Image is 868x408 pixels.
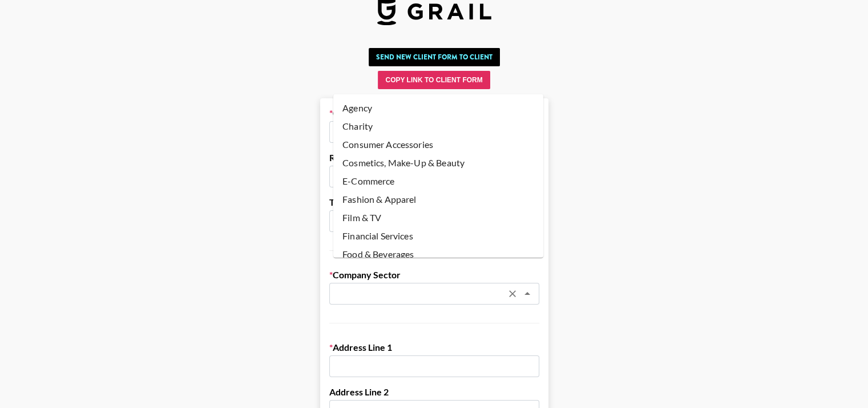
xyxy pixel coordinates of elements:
label: Trading Name (If Different) [329,197,539,208]
li: Fashion & Apparel [333,190,543,209]
li: Food & Beverages [333,245,543,263]
button: Send New Client Form to Client [369,48,500,66]
button: Close [519,286,535,302]
li: Financial Services [333,227,543,245]
button: Clear [504,286,520,302]
label: Company Name [329,107,539,119]
li: Agency [333,99,543,117]
li: Consumer Accessories [333,135,543,154]
label: Address Line 1 [329,342,539,353]
li: Film & TV [333,209,543,227]
li: Cosmetics, Make-Up & Beauty [333,154,543,172]
label: Company Sector [329,269,539,281]
label: Address Line 2 [329,386,539,398]
li: Charity [333,117,543,135]
li: E-Commerce [333,172,543,190]
label: Registered Name (If Different) [329,152,539,163]
button: Copy Link to Client Form [378,71,490,89]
